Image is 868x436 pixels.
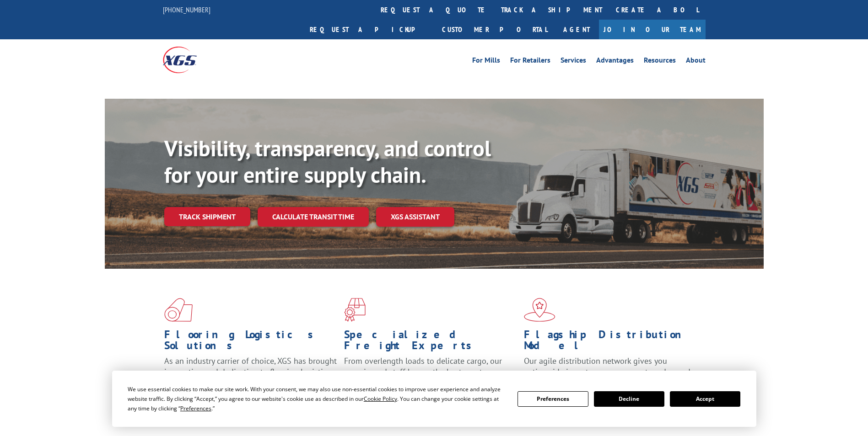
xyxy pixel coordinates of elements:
button: Preferences [518,391,588,407]
b: Visibility, transparency, and control for your entire supply chain. [164,134,491,189]
img: xgs-icon-total-supply-chain-intelligence-red [164,298,193,322]
a: Resources [644,57,676,67]
a: Advantages [596,57,634,67]
button: Accept [670,391,740,407]
a: About [686,57,706,67]
a: [PHONE_NUMBER] [163,5,210,14]
a: XGS ASSISTANT [376,207,454,227]
span: As an industry carrier of choice, XGS has brought innovation and dedication to flooring logistics... [164,356,337,388]
span: Cookie Policy [364,395,397,403]
button: Decline [594,391,664,407]
img: xgs-icon-focused-on-flooring-red [344,298,366,322]
div: We use essential cookies to make our site work. With your consent, we may also use non-essential ... [128,384,507,413]
h1: Specialized Freight Experts [344,329,517,356]
a: For Mills [472,57,500,67]
span: Our agile distribution network gives you nationwide inventory management on demand. [524,356,692,377]
a: Customer Portal [435,20,554,39]
a: Calculate transit time [258,207,369,227]
h1: Flooring Logistics Solutions [164,329,337,356]
a: Request a pickup [303,20,435,39]
div: Cookie Consent Prompt [112,371,756,427]
a: Track shipment [164,207,250,226]
a: For Retailers [510,57,550,67]
a: Join Our Team [599,20,706,39]
p: From overlength loads to delicate cargo, our experienced staff knows the best way to move your fr... [344,356,517,396]
a: Agent [554,20,599,39]
h1: Flagship Distribution Model [524,329,697,356]
img: xgs-icon-flagship-distribution-model-red [524,298,555,322]
span: Preferences [180,404,211,412]
a: Services [561,57,586,67]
